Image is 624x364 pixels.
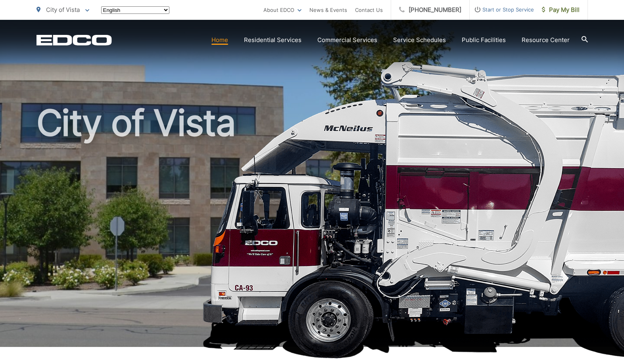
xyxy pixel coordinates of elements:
[244,35,301,45] a: Residential Services
[36,103,588,354] h1: City of Vista
[46,6,80,13] span: City of Vista
[393,35,446,45] a: Service Schedules
[462,35,506,45] a: Public Facilities
[36,34,112,46] a: EDCD logo. Return to the homepage.
[263,5,301,15] a: About EDCO
[309,5,347,15] a: News & Events
[542,5,580,15] span: Pay My Bill
[522,35,570,45] a: Resource Center
[355,5,383,15] a: Contact Us
[317,35,377,45] a: Commercial Services
[101,6,169,14] select: Select a language
[211,35,228,45] a: Home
